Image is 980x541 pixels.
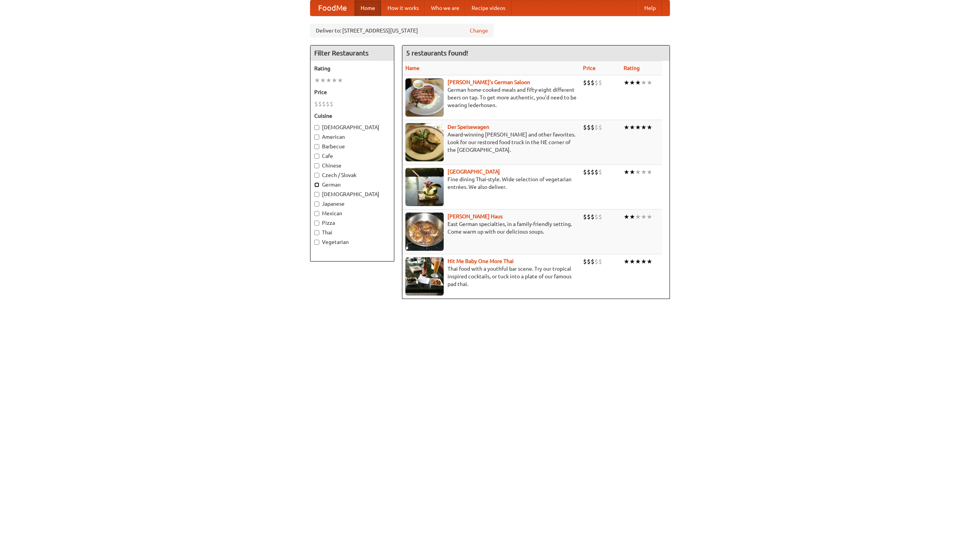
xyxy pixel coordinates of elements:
li: ★ [647,168,652,176]
li: ★ [635,257,641,266]
input: [DEMOGRAPHIC_DATA] [314,125,319,130]
li: $ [595,78,598,87]
a: Who we are [425,0,465,16]
a: [PERSON_NAME] Haus [448,213,503,219]
li: $ [587,78,591,87]
h5: Price [314,88,390,96]
li: ★ [641,213,647,221]
input: Chinese [314,163,319,168]
a: How it works [381,0,425,16]
li: ★ [641,168,647,176]
li: ★ [635,123,641,132]
label: [DEMOGRAPHIC_DATA] [314,123,390,131]
a: Name [405,65,420,71]
p: Award-winning [PERSON_NAME] and other favorites. Look for our restored food truck in the NE corne... [405,131,577,154]
li: ★ [624,168,629,176]
input: Japanese [314,201,319,206]
li: $ [587,168,591,176]
li: ★ [647,78,652,87]
label: Thai [314,229,390,236]
li: ★ [320,76,326,84]
li: $ [591,78,595,87]
li: ★ [647,213,652,221]
li: ★ [641,123,647,132]
a: Help [638,0,662,16]
li: ★ [629,213,635,221]
li: $ [598,168,602,176]
a: Home [354,0,381,16]
li: ★ [337,76,343,84]
li: $ [583,123,587,132]
label: Cafe [314,152,390,160]
li: $ [318,100,322,108]
li: $ [587,257,591,266]
input: American [314,135,319,140]
li: $ [598,257,602,266]
a: [PERSON_NAME]'s German Saloon [448,79,530,85]
li: $ [587,123,591,132]
li: ★ [629,123,635,132]
li: ★ [326,76,332,84]
a: FoodMe [310,0,354,16]
img: babythai.jpg [405,257,444,296]
label: Japanese [314,200,390,208]
label: Czech / Slovak [314,171,390,179]
p: German home-cooked meals and fifty-eight different beers on tap. To get more authentic, you'd nee... [405,86,577,109]
p: Fine dining Thai-style. Wide selection of vegetarian entrées. We also deliver. [405,175,577,191]
label: Pizza [314,219,390,227]
input: Mexican [314,211,319,216]
li: ★ [635,168,641,176]
li: $ [591,213,595,221]
li: ★ [647,257,652,266]
h5: Rating [314,65,390,72]
li: ★ [629,78,635,87]
a: Der Speisewagen [448,124,489,130]
li: ★ [624,257,629,266]
li: $ [595,213,598,221]
input: Pizza [314,221,319,226]
label: [DEMOGRAPHIC_DATA] [314,190,390,198]
label: American [314,133,390,141]
a: Hit Me Baby One More Thai [448,258,514,264]
li: ★ [641,78,647,87]
h4: Filter Restaurants [310,45,394,61]
li: $ [583,168,587,176]
li: $ [598,123,602,132]
li: $ [583,257,587,266]
li: $ [583,213,587,221]
li: $ [591,168,595,176]
a: Recipe videos [465,0,511,16]
label: Mexican [314,210,390,217]
h5: Cuisine [314,112,390,120]
input: Barbecue [314,144,319,149]
li: ★ [629,257,635,266]
input: Thai [314,230,319,235]
p: Thai food with a youthful bar scene. Try our tropical inspired cocktails, or tuck into a plate of... [405,265,577,288]
a: [GEOGRAPHIC_DATA] [448,169,500,175]
li: $ [330,100,333,108]
li: $ [595,123,598,132]
p: East German specialties, in a family-friendly setting. Come warm up with our delicious soups. [405,220,577,236]
li: ★ [332,76,337,84]
label: Vegetarian [314,238,390,246]
li: $ [326,100,330,108]
li: $ [322,100,326,108]
li: $ [591,257,595,266]
label: German [314,181,390,188]
li: ★ [624,78,629,87]
ng-pluralize: 5 restaurants found! [406,49,468,57]
li: ★ [624,213,629,221]
li: ★ [647,123,652,132]
input: Vegetarian [314,240,319,245]
a: Rating [624,65,640,71]
li: $ [595,257,598,266]
img: esthers.jpg [405,78,444,117]
li: ★ [641,257,647,266]
li: ★ [635,78,641,87]
a: Change [470,27,488,34]
li: ★ [629,168,635,176]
